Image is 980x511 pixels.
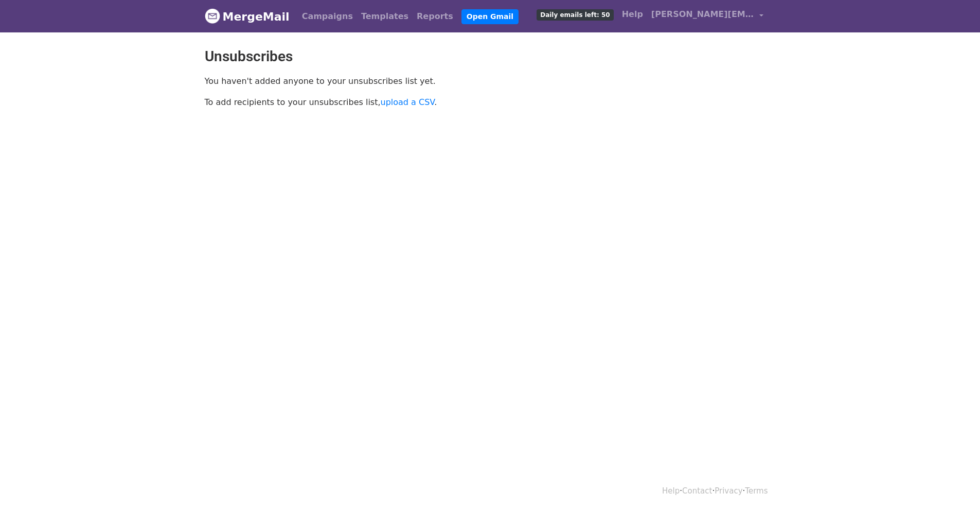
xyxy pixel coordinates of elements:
[532,4,617,25] a: Daily emails left: 50
[745,486,768,496] a: Terms
[205,6,290,27] a: MergeMail
[537,9,613,21] span: Daily emails left: 50
[357,6,413,27] a: Templates
[205,97,483,108] p: To add recipients to your unsubscribes list, .
[682,486,712,496] a: Contact
[715,486,742,496] a: Privacy
[205,48,776,65] h2: Unsubscribes
[618,4,647,25] a: Help
[647,4,768,28] a: [PERSON_NAME][EMAIL_ADDRESS][DOMAIN_NAME]
[651,8,754,21] span: [PERSON_NAME][EMAIL_ADDRESS][DOMAIN_NAME]
[662,486,680,496] a: Help
[413,6,457,27] a: Reports
[298,6,357,27] a: Campaigns
[205,76,483,86] p: You haven't added anyone to your unsubscribes list yet.
[205,8,220,24] img: MergeMail logo
[381,97,435,107] a: upload a CSV
[461,9,519,24] a: Open Gmail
